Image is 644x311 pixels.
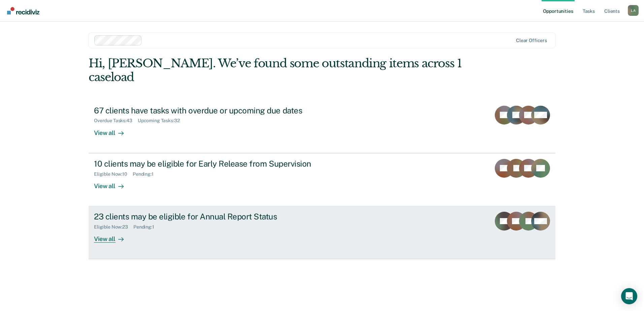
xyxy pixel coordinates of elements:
[94,212,330,221] div: 23 clients may be eligible for Annual Report Status
[628,5,639,16] button: Profile dropdown button
[89,100,555,153] a: 67 clients have tasks with overdue or upcoming due datesOverdue Tasks:43Upcoming Tasks:32View all
[628,5,639,16] div: L A
[94,118,138,124] div: Overdue Tasks : 43
[89,206,555,259] a: 23 clients may be eligible for Annual Report StatusEligible Now:23Pending:1View all
[7,7,39,14] img: Recidiviz
[516,38,547,43] div: Clear officers
[94,224,133,230] div: Eligible Now : 23
[89,153,555,206] a: 10 clients may be eligible for Early Release from SupervisionEligible Now:10Pending:1View all
[94,171,133,177] div: Eligible Now : 10
[133,171,159,177] div: Pending : 1
[138,118,185,124] div: Upcoming Tasks : 32
[133,224,160,230] div: Pending : 1
[94,106,330,115] div: 67 clients have tasks with overdue or upcoming due dates
[94,230,132,243] div: View all
[621,288,637,304] div: Open Intercom Messenger
[89,57,462,84] div: Hi, [PERSON_NAME]. We’ve found some outstanding items across 1 caseload
[94,177,132,190] div: View all
[94,124,132,137] div: View all
[94,159,330,169] div: 10 clients may be eligible for Early Release from Supervision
